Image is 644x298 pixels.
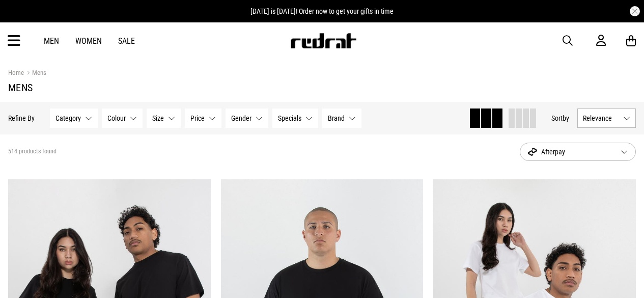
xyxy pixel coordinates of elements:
[185,109,221,128] button: Price
[583,114,619,122] span: Relevance
[8,114,35,122] p: Refine By
[577,109,636,128] button: Relevance
[102,109,143,128] button: Colour
[75,36,102,46] a: Women
[551,112,569,124] button: Sortby
[250,7,394,15] span: [DATE] is [DATE]! Order now to get your gifts in time
[107,114,126,122] span: Colour
[290,33,357,48] img: Redrat logo
[563,114,569,122] span: by
[278,114,301,122] span: Specials
[272,109,318,128] button: Specials
[322,109,361,128] button: Brand
[152,114,164,122] span: Size
[528,148,537,156] img: ico-ap-afterpay.png
[118,36,135,46] a: Sale
[328,114,345,122] span: Brand
[226,109,268,128] button: Gender
[55,114,81,122] span: Category
[147,109,181,128] button: Size
[8,69,24,76] a: Home
[190,114,205,122] span: Price
[50,109,98,128] button: Category
[520,143,636,161] button: Afterpay
[24,69,46,78] a: Mens
[8,82,636,94] h1: Mens
[528,146,612,158] span: Afterpay
[231,114,251,122] span: Gender
[44,36,59,46] a: Men
[8,148,57,156] span: 514 products found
